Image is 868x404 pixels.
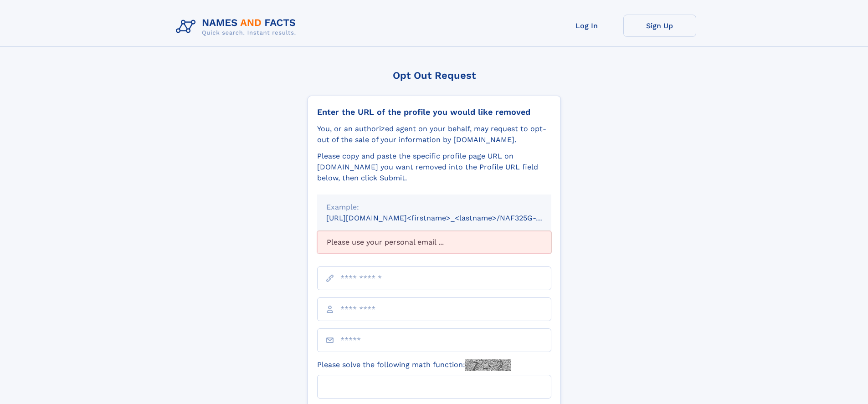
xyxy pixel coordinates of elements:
small: [URL][DOMAIN_NAME]<firstname>_<lastname>/NAF325G-xxxxxxxx [326,214,569,222]
div: Please copy and paste the specific profile page URL on [DOMAIN_NAME] you want removed into the Pr... [317,151,551,184]
img: Logo Names and Facts [172,15,303,39]
a: Log In [550,15,623,37]
div: Example: [326,202,542,213]
div: Please use your personal email ... [317,231,551,254]
div: You, or an authorized agent on your behalf, may request to opt-out of the sale of your informatio... [317,123,551,145]
div: Enter the URL of the profile you would like removed [317,107,551,117]
div: Opt Out Request [308,70,561,81]
label: Please solve the following math function: [317,359,511,371]
a: Sign Up [623,15,696,37]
